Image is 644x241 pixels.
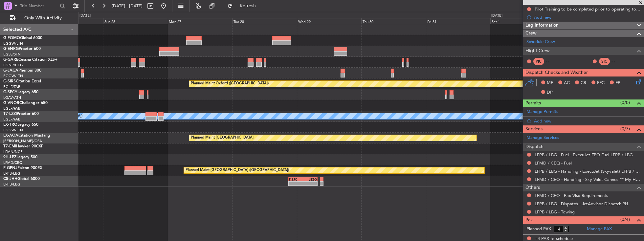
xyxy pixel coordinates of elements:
[3,134,50,138] a: LX-AOACitation Mustang
[361,18,426,24] div: Thu 30
[534,118,641,124] div: Add new
[3,123,38,127] a: LX-TROLegacy 650
[620,99,630,106] span: (0/0)
[186,165,289,175] div: Planned Maint [GEOGRAPHIC_DATA] ([GEOGRAPHIC_DATA])
[303,182,317,186] div: -
[3,90,17,94] span: G-SPCY
[3,155,37,159] a: 9H-LPZLegacy 500
[526,226,551,232] label: Planned PAX
[3,41,23,46] a: EGGW/LTN
[3,52,21,57] a: EGSS/STN
[3,166,42,170] a: F-GPNJFalcon 900EX
[526,135,559,141] a: Manage Services
[3,58,57,62] a: G-GARECessna Citation XLS+
[525,69,588,77] span: Dispatch Checks and Weather
[547,80,553,86] span: MF
[490,18,555,24] div: Sat 1
[535,168,641,174] a: LFPB / LBG - Handling - ExecuJet (Skyvalet) LFPB / LBG
[3,171,20,176] a: LFPB/LBG
[3,79,16,83] span: G-SIRS
[525,22,559,29] span: Leg Information
[620,216,630,223] span: (0/4)
[3,47,41,51] a: G-ENRGPraetor 600
[224,1,264,11] button: Refresh
[525,47,550,55] span: Flight Crew
[620,125,630,132] span: (0/7)
[3,144,16,148] span: T7-EMI
[547,89,553,96] span: DP
[234,4,262,8] span: Refresh
[535,152,633,158] a: LFPB / LBG - Fuel - ExecuJet FBO Fuel LFPB / LBG
[3,177,40,181] a: CS-JHHGlobal 6000
[564,80,570,86] span: AC
[535,160,572,166] a: LFMD / CEQ - Fuel
[289,182,303,186] div: -
[3,58,18,62] span: G-GARE
[426,18,491,24] div: Fri 31
[525,30,537,37] span: Crew
[3,139,42,143] a: [PERSON_NAME]/QSA
[3,123,17,127] span: LX-TRO
[289,177,303,181] div: KSJC
[303,177,317,181] div: LEZG
[79,13,91,19] div: [DATE]
[526,109,558,115] a: Manage Permits
[3,95,21,100] a: LGAV/ATH
[3,166,17,170] span: F-GPNJ
[535,177,641,182] a: LFMD / CEQ - Handling - Sky Valet Cannes ** My Handling**LFMD / CEQ
[533,58,544,65] div: PIC
[546,58,561,64] div: - -
[525,184,540,191] span: Others
[3,84,20,89] a: EGLF/FAB
[191,79,269,89] div: Planned Maint Oxford ([GEOGRAPHIC_DATA])
[525,143,544,151] span: Dispatch
[3,160,22,165] a: LFMD/CEQ
[599,58,610,65] div: SIC
[611,58,626,64] div: - -
[3,106,20,111] a: EGLF/FAB
[525,216,533,224] span: Pax
[3,74,23,78] a: EGGW/LTN
[525,125,543,133] span: Services
[103,18,168,24] div: Sun 26
[3,112,17,116] span: T7-LZZI
[3,36,20,40] span: G-FOMO
[3,177,17,181] span: CS-JHH
[3,69,41,73] a: G-JAGAPhenom 300
[535,201,628,207] a: LFPB / LBG - Dispatch - JetAdvisor Dispatch 9H
[112,3,143,9] span: [DATE] - [DATE]
[297,18,362,24] div: Wed 29
[3,101,19,105] span: G-VNOR
[3,36,42,40] a: G-FOMOGlobal 6000
[526,39,555,45] a: Schedule Crew
[20,1,58,11] input: Trip Number
[534,14,641,20] div: Add new
[3,101,48,105] a: G-VNORChallenger 650
[3,144,43,148] a: T7-EMIHawker 900XP
[17,16,69,20] span: Only With Activity
[3,112,39,116] a: T7-LZZIPraetor 600
[3,63,23,68] a: EGNR/CEG
[3,90,38,94] a: G-SPCYLegacy 650
[3,47,19,51] span: G-ENRG
[3,182,20,187] a: LFPB/LBG
[581,80,586,86] span: CR
[232,18,297,24] div: Tue 28
[535,6,641,12] div: Pilot Training to be completed prior to operating to LFMD
[491,13,502,19] div: [DATE]
[168,18,233,24] div: Mon 27
[3,149,23,154] a: LFMN/NCE
[3,117,20,122] a: EGLF/FAB
[615,80,620,86] span: FP
[587,226,612,232] a: Manage PAX
[3,69,18,73] span: G-JAGA
[7,13,71,23] button: Only With Activity
[3,155,16,159] span: 9H-LPZ
[597,80,605,86] span: FFC
[3,79,41,83] a: G-SIRSCitation Excel
[3,134,18,138] span: LX-AOA
[525,99,541,107] span: Permits
[191,133,254,143] div: Planned Maint [GEOGRAPHIC_DATA]
[535,193,608,198] a: LFMD / CEQ - Pax Visa Requirements
[3,128,23,133] a: EGGW/LTN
